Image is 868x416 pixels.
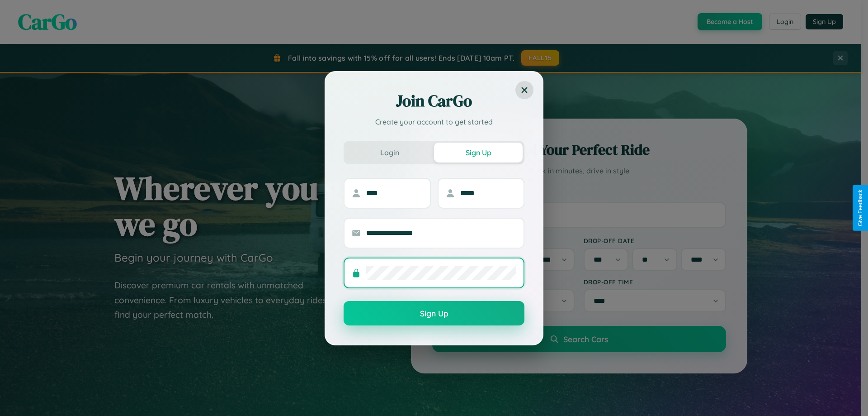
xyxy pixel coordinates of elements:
button: Sign Up [344,301,524,325]
p: Create your account to get started [344,116,524,127]
button: Login [345,143,434,163]
button: Sign Up [434,143,523,163]
h2: Join CarGo [344,90,524,112]
div: Give Feedback [857,190,863,226]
